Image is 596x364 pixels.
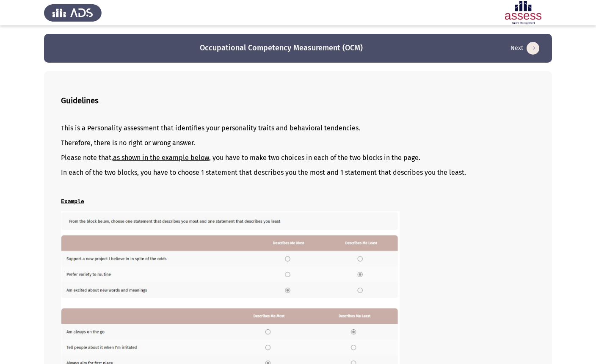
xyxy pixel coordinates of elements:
button: load next page [508,41,542,55]
p: Please note that, , you have to make two choices in each of the two blocks in the page. [61,154,535,162]
img: Assessment logo of OCM R1 ASSESS [494,1,552,25]
b: Guidelines [61,96,99,105]
p: In each of the two blocks, you have to choose 1 statement that describes you the most and 1 state... [61,168,535,176]
img: Assess Talent Management logo [44,1,102,25]
p: This is a Personality assessment that identifies your personality traits and behavioral tendencies. [61,124,535,132]
u: Example [61,198,84,204]
h3: Occupational Competency Measurement (OCM) [200,43,363,53]
p: Therefore, there is no right or wrong answer. [61,139,535,147]
u: as shown in the example below [113,154,209,162]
